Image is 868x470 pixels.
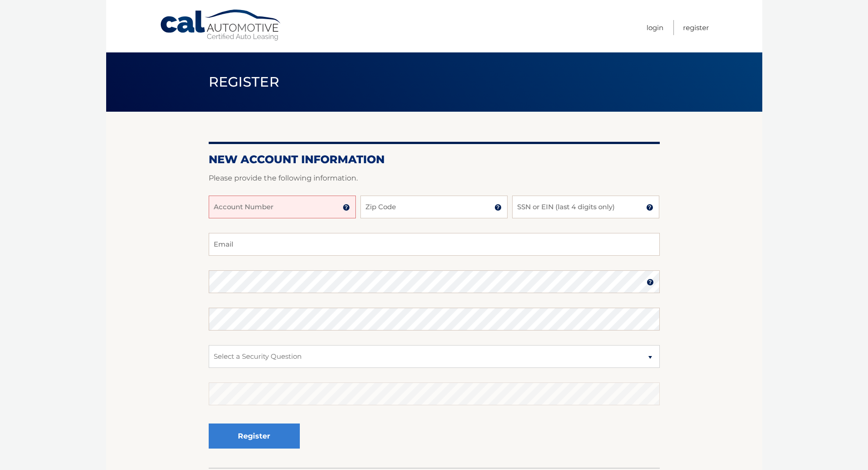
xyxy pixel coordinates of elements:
input: SSN or EIN (last 4 digits only) [512,196,659,218]
img: tooltip.svg [494,204,502,211]
a: Login [647,20,663,35]
a: Cal Automotive [159,9,282,41]
span: Register [209,73,280,90]
img: tooltip.svg [647,279,654,286]
img: tooltip.svg [343,204,350,211]
input: Account Number [209,196,356,218]
img: tooltip.svg [646,204,653,211]
a: Register [683,20,709,35]
p: Please provide the following information. [209,172,660,185]
input: Email [209,233,660,256]
input: Zip Code [360,196,508,218]
h2: New Account Information [209,153,660,166]
button: Register [209,424,300,449]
